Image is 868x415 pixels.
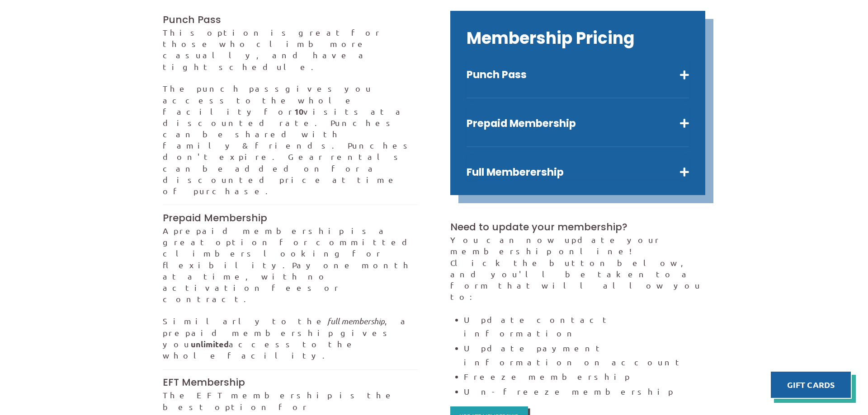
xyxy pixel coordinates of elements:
[464,372,631,381] span: Freeze membership
[163,211,418,225] h3: Prepaid Membership
[163,83,418,196] p: The punch pass
[163,84,414,196] span: gives you access to the whole facility for visits at a discounted rate. Punches can be shared wit...
[467,27,689,50] h2: Membership Pricing
[464,343,684,367] span: Update payment information on account
[450,234,705,302] p: You can now update your membership online! Click the button below, and you'll be taken to a form ...
[450,220,705,234] h3: Need to update your membership?
[163,27,418,72] p: This option is great for those who climb more casually, and have a tight schedule.
[163,315,418,361] p: Similarly to the , a prepaid membership gives you access to the whole facility.
[327,316,385,326] em: full membership
[294,106,303,117] strong: 10
[163,226,416,270] span: A prepaid membership is a great option for committed climbers looking for flexibility.
[191,339,229,349] strong: unlimited
[163,13,418,27] h3: Punch Pass
[464,387,674,396] span: Un-freeze membership
[464,315,612,338] span: Update contact information
[163,225,418,304] p: Pay one month at a time, with no activation fees or contract.
[163,376,418,389] h3: EFT Membership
